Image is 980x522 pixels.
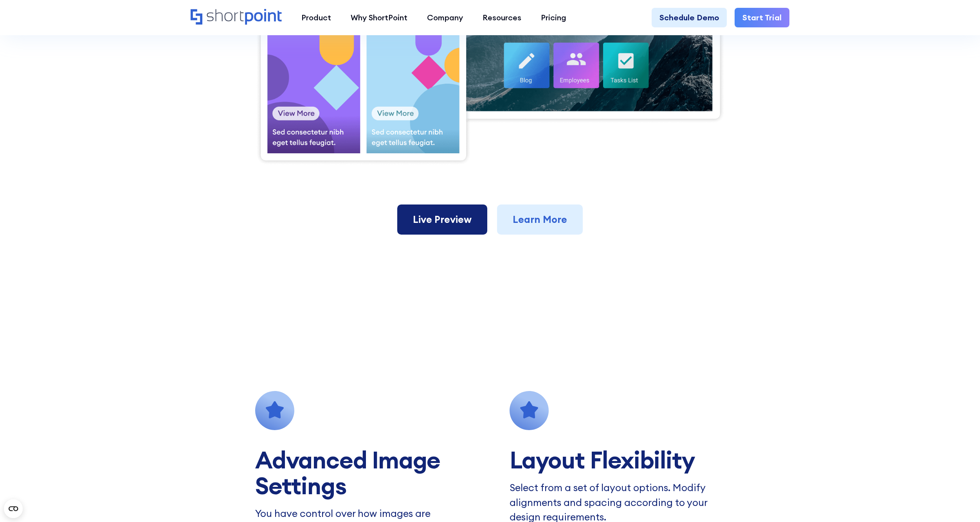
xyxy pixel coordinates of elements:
div: Why ShortPoint [351,12,407,23]
a: Live Preview [397,204,487,235]
a: Learn More [497,204,583,235]
div: Pricing [541,12,566,23]
a: Why ShortPoint [341,8,417,27]
div: Company [427,12,463,23]
iframe: Chat Widget [941,484,980,522]
div: Widget pro chat [941,484,980,522]
a: Pricing [531,8,576,27]
h2: Layout Flexibility [510,447,748,473]
a: Schedule Demo [652,8,727,27]
a: Product [292,8,341,27]
h2: Advanced Image Settings [255,447,494,499]
a: Start Trial [735,8,789,27]
a: Resources [473,8,531,27]
button: Open CMP widget [4,499,23,518]
a: Home [191,9,282,26]
a: Company [417,8,473,27]
div: Resources [483,12,521,23]
div: Product [301,12,331,23]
